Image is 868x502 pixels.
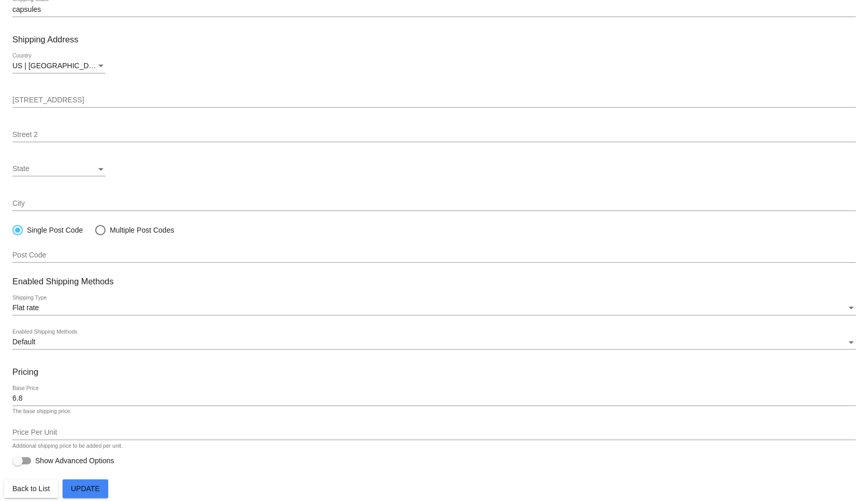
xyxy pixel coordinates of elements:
[12,35,856,44] h3: Shipping Address
[12,443,123,449] div: Additional shipping price to be added per unit.
[12,338,856,346] mat-select: Enabled Shipping Methods
[12,408,71,415] div: The base shipping price.
[12,303,39,312] span: Flat rate
[12,200,856,208] input: City
[71,484,100,493] span: Update
[12,429,856,437] input: Price Per Unit
[12,251,856,260] input: Post Code
[12,277,856,286] h3: Enabled Shipping Methods
[106,226,174,234] div: Multiple Post Codes
[23,226,83,234] div: Single Post Code
[12,62,106,70] mat-select: Country
[12,96,856,104] input: Street 1
[12,338,35,346] span: Default
[12,484,50,493] span: Back to List
[12,367,856,377] h3: Pricing
[63,479,108,498] button: Update
[35,455,114,466] span: Show Advanced Options
[4,479,58,498] button: Back to List
[12,394,856,403] input: Base Price
[12,62,104,70] span: US | [GEOGRAPHIC_DATA]
[12,165,106,173] mat-select: State
[12,304,856,312] mat-select: Shipping Type
[12,6,856,14] input: Shipping Class
[12,164,29,173] span: State
[12,131,856,139] input: Street 2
